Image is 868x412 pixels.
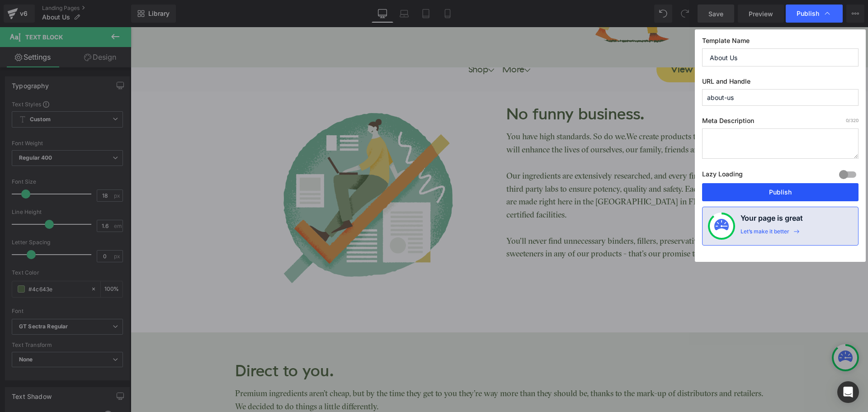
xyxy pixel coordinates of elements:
p: Our ingredients are extensively researched, and every final batch is tested by third party labs t... [376,143,633,195]
button: Publish [702,183,859,201]
p: Premium ingredients aren’t cheap, but by the time they get to you they’re way more than they shou... [104,361,633,387]
img: onboarding-status.svg [714,219,729,233]
span: Publish [797,9,819,18]
label: Template Name [702,37,859,48]
div: Open Intercom Messenger [837,381,859,403]
p: You’ll never find unnecessary binders, fillers, preservatives or artificial sweeteners in any of ... [376,208,633,235]
span: We create products that we’re confident will enhance the lives of ourselves, our family, friends ... [376,106,630,128]
span: /320 [846,118,859,123]
label: Lazy Loading [702,168,743,183]
div: Let’s make it better [741,228,789,240]
span: 0 [846,118,849,123]
h1: No funny business. [376,83,633,91]
p: You have high standards. So do we. [376,104,633,130]
h1: Direct to you. [104,340,633,348]
label: URL and Handle [702,77,859,89]
label: Meta Description [702,117,859,128]
h4: Your page is great [741,213,803,228]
